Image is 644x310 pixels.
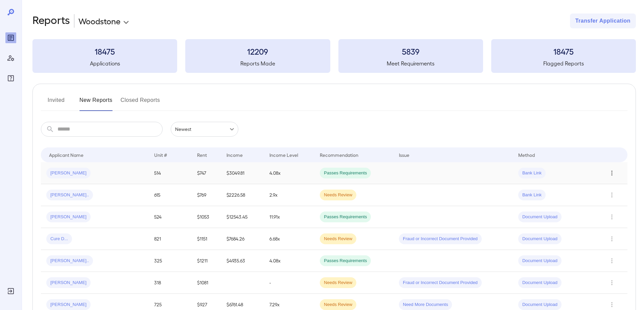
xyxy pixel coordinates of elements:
[264,206,314,228] td: 11.91x
[606,299,617,310] button: Row Actions
[606,233,617,244] button: Row Actions
[264,184,314,206] td: 2.9x
[46,258,93,264] span: [PERSON_NAME]..
[192,228,221,250] td: $1151
[185,59,330,67] h5: Reports Made
[46,280,91,286] span: [PERSON_NAME]
[185,46,330,57] h3: 12209
[518,258,562,264] span: Document Upload
[518,170,546,176] span: Bank Link
[606,190,617,200] button: Row Actions
[46,170,91,176] span: [PERSON_NAME]
[192,184,221,206] td: $769
[264,250,314,272] td: 4.08x
[320,170,371,176] span: Passes Requirements
[491,46,636,57] h3: 18475
[41,95,71,111] button: Invited
[320,258,371,264] span: Passes Requirements
[518,302,562,308] span: Document Upload
[606,277,617,288] button: Row Actions
[606,168,617,178] button: Row Actions
[399,302,452,308] span: Need More Documents
[518,280,562,286] span: Document Upload
[221,228,264,250] td: $7684.26
[221,250,264,272] td: $4935.63
[78,16,120,26] p: Woodstone
[320,151,358,159] div: Recommendation
[192,162,221,184] td: $747
[49,151,84,159] div: Applicant Name
[79,95,113,111] button: New Reports
[269,151,298,159] div: Income Level
[46,236,72,242] span: Cure D...
[320,236,356,242] span: Needs Review
[149,250,192,272] td: 325
[320,280,356,286] span: Needs Review
[32,39,636,73] summary: 18475Applications12209Reports Made5839Meet Requirements18475Flagged Reports
[338,46,483,57] h3: 5839
[570,13,636,28] button: Transfer Application
[518,151,535,159] div: Method
[399,280,482,286] span: Fraud or Incorrect Document Provided
[192,272,221,294] td: $1081
[221,184,264,206] td: $2226.58
[518,192,546,198] span: Bank Link
[264,272,314,294] td: -
[399,236,482,242] span: Fraud or Incorrect Document Provided
[192,206,221,228] td: $1053
[5,286,16,297] div: Log Out
[46,214,91,220] span: [PERSON_NAME]
[149,206,192,228] td: 524
[149,228,192,250] td: 821
[46,302,91,308] span: [PERSON_NAME]
[32,46,177,57] h3: 18475
[5,32,16,43] div: Reports
[171,122,238,137] div: Newest
[320,302,356,308] span: Needs Review
[149,184,192,206] td: 615
[46,192,93,198] span: [PERSON_NAME]..
[320,192,356,198] span: Needs Review
[154,151,167,159] div: Unit #
[338,59,483,67] h5: Meet Requirements
[197,151,208,159] div: Rent
[320,214,371,220] span: Passes Requirements
[221,162,264,184] td: $3049.81
[606,212,617,222] button: Row Actions
[149,162,192,184] td: 514
[264,162,314,184] td: 4.08x
[399,151,410,159] div: Issue
[226,151,243,159] div: Income
[518,236,562,242] span: Document Upload
[264,228,314,250] td: 6.68x
[491,59,636,67] h5: Flagged Reports
[192,250,221,272] td: $1211
[32,13,70,28] h2: Reports
[518,214,562,220] span: Document Upload
[32,59,177,67] h5: Applications
[121,95,160,111] button: Closed Reports
[5,53,16,63] div: Manage Users
[149,272,192,294] td: 318
[5,73,16,84] div: FAQ
[221,206,264,228] td: $12543.45
[606,255,617,266] button: Row Actions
